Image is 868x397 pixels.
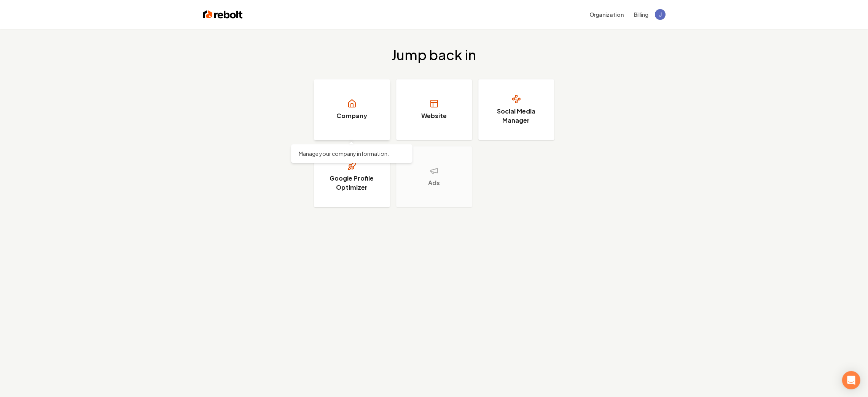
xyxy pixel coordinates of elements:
[488,107,545,125] h3: Social Media Manager
[203,9,243,20] img: Rebolt Logo
[396,79,472,140] a: Website
[428,178,440,187] h3: Ads
[314,79,390,140] a: Company
[323,174,381,192] h3: Google Profile Optimizer
[655,9,666,20] button: Open user button
[585,8,628,21] button: Organization
[392,47,476,62] h2: Jump back in
[336,111,367,120] h3: Company
[421,111,447,120] h3: Website
[634,11,649,18] button: Billing
[314,146,390,207] a: Google Profile Optimizer
[655,9,666,20] img: Jacob Elser
[299,150,405,157] p: Manage your company information.
[842,371,860,389] div: Open Intercom Messenger
[478,79,554,140] a: Social Media Manager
